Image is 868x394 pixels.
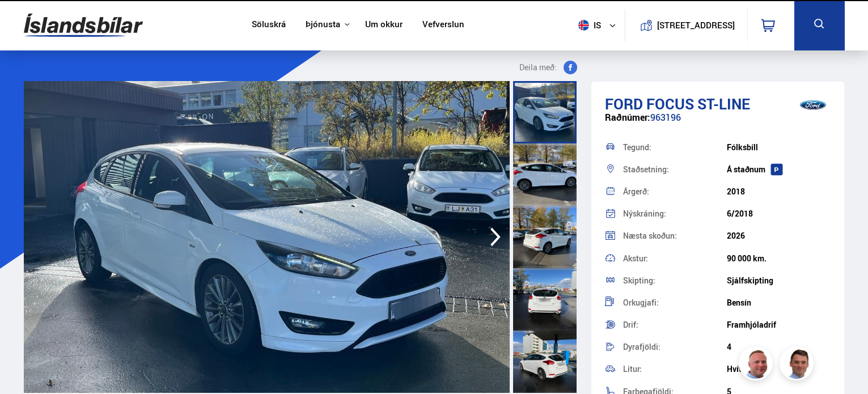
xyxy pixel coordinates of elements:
div: Drif: [623,321,727,329]
span: Raðnúmer: [605,111,650,124]
img: G0Ugv5HjCgRt.svg [24,7,143,44]
img: FbJEzSuNWCJXmdc-.webp [781,348,815,382]
div: Akstur: [623,255,727,262]
a: [STREET_ADDRESS] [631,9,741,41]
div: Fólksbíll [727,143,831,152]
div: Framhjóladrif [727,320,831,329]
div: Litur: [623,365,727,373]
div: Tegund: [623,143,727,151]
div: 963196 [605,112,831,134]
div: Skipting: [623,277,727,285]
a: Vefverslun [422,19,464,31]
img: brand logo [790,87,836,122]
button: Þjónusta [306,19,340,30]
span: is [574,20,602,31]
div: Sjálfskipting [727,276,831,285]
span: Ford [605,94,643,114]
img: svg+xml;base64,PHN2ZyB4bWxucz0iaHR0cDovL3d3dy53My5vcmcvMjAwMC9zdmciIHdpZHRoPSI1MTIiIGhlaWdodD0iNT... [578,20,589,31]
button: [STREET_ADDRESS] [662,20,731,30]
div: Orkugjafi: [623,299,727,307]
div: Næsta skoðun: [623,232,727,240]
button: Deila með: [515,61,582,74]
div: Bensín [727,298,831,307]
img: 3666067.jpeg [24,81,510,393]
a: Söluskrá [252,19,286,31]
div: 90 000 km. [727,254,831,263]
span: Deila með: [519,61,557,74]
div: Á staðnum [727,165,831,174]
div: Dyrafjöldi: [623,343,727,351]
div: 2026 [727,231,831,240]
a: Um okkur [365,19,403,31]
div: Nýskráning: [623,210,727,218]
div: 6/2018 [727,209,831,218]
div: Staðsetning: [623,166,727,173]
button: is [574,9,625,42]
div: 4 [727,342,831,351]
div: 2018 [727,187,831,196]
div: Árgerð: [623,188,727,196]
span: Focus ST-LINE [646,94,750,114]
div: Hvítur [727,365,831,374]
img: siFngHWaQ9KaOqBr.png [740,348,774,382]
